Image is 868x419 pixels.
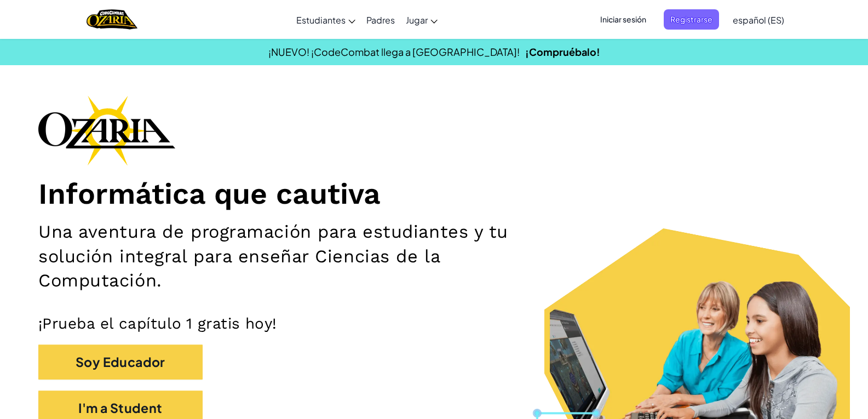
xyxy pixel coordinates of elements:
[733,14,784,26] span: español (ES)
[87,8,137,31] a: Ozaria by CodeCombat logo
[38,95,175,165] img: Ozaria branding logo
[400,5,443,35] a: Jugar
[664,9,719,30] button: Registrarse
[291,5,361,35] a: Estudiantes
[406,14,428,26] span: Jugar
[38,176,830,212] h1: Informática que cautiva
[727,5,790,35] a: español (ES)
[38,345,203,380] button: Soy Educador
[594,9,653,30] button: Iniciar sesión
[361,5,400,35] a: Padres
[525,45,600,58] a: ¡Compruébalo!
[268,45,520,58] span: ¡NUEVO! ¡CodeCombat llega a [GEOGRAPHIC_DATA]!
[87,8,137,31] img: Home
[296,14,346,26] span: Estudiantes
[38,314,830,334] p: ¡Prueba el capítulo 1 gratis hoy!
[38,220,568,292] h2: Una aventura de programación para estudiantes y tu solución integral para enseñar Ciencias de la ...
